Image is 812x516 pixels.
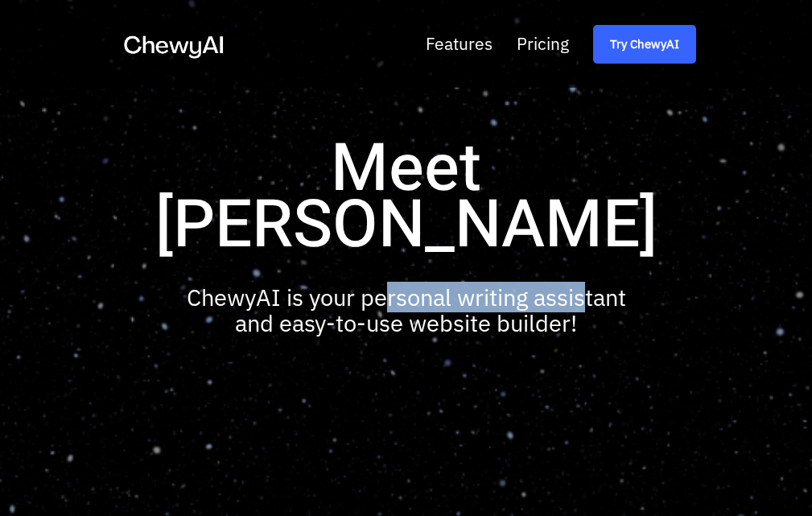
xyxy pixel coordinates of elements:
[426,33,493,54] a: Features
[593,25,696,64] a: Try ChewyAI
[117,24,231,64] img: ChewyAI
[175,284,638,336] p: ChewyAI is your personal writing assistant and easy-to-use website builder!
[517,33,569,54] a: Pricing
[155,121,657,275] p: Meet [PERSON_NAME]
[610,34,679,55] span: Try ChewyAI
